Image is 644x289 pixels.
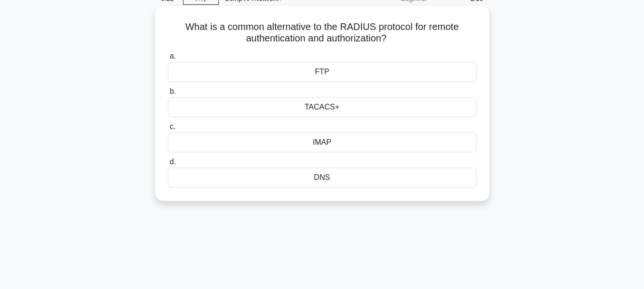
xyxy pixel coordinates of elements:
[168,132,477,152] div: IMAP
[168,168,477,188] div: DNS
[168,97,477,117] div: TACACS+
[168,62,477,82] div: FTP
[170,52,176,60] span: a.
[170,87,176,95] span: b.
[167,21,478,45] h5: What is a common alternative to the RADIUS protocol for remote authentication and authorization?
[170,122,175,130] span: c.
[170,158,176,166] span: d.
